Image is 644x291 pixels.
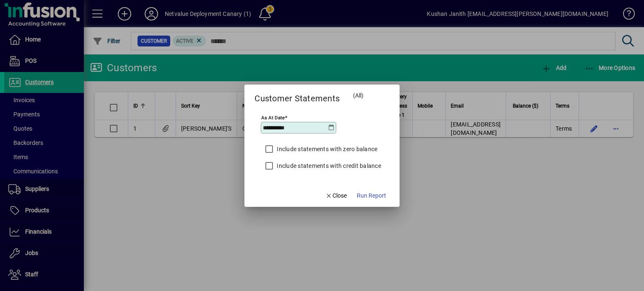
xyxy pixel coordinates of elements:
label: Include statements with zero balance [275,145,377,153]
span: Run Report [357,191,386,200]
span: (All) [353,92,364,99]
button: Close [322,188,350,203]
mat-label: As at Date [261,114,285,120]
span: Close [325,191,347,200]
button: Run Report [353,188,390,203]
h2: Customer Statements [244,85,350,105]
label: Include statements with credit balance [275,162,381,170]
